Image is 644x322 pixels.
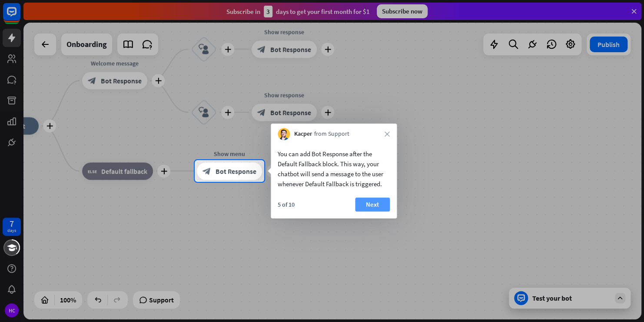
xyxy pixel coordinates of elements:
[278,201,295,208] div: 5 of 10
[202,167,211,175] i: block_bot_response
[7,3,33,30] button: Open LiveChat chat widget
[216,167,256,175] span: Bot Response
[385,131,390,137] i: close
[278,149,390,189] div: You can add Bot Response after the Default Fallback block. This way, your chatbot will send a mes...
[314,130,349,138] span: from Support
[294,130,312,138] span: Kacper
[355,198,390,211] button: Next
